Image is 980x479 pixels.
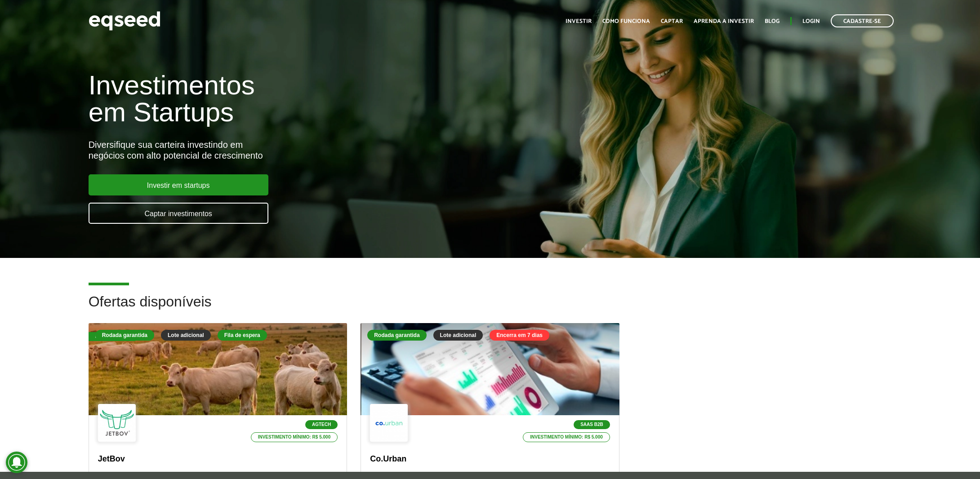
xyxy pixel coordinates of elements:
[98,454,338,464] p: JetBov
[602,18,650,24] a: Como funciona
[251,432,338,442] p: Investimento mínimo: R$ 5.000
[661,18,683,24] a: Captar
[161,330,211,341] div: Lote adicional
[765,18,780,24] a: Blog
[370,454,610,464] p: Co.Urban
[367,330,426,341] div: Rodada garantida
[523,432,610,442] p: Investimento mínimo: R$ 5.000
[218,330,267,341] div: Fila de espera
[694,18,754,24] a: Aprenda a investir
[831,14,894,27] a: Cadastre-se
[89,139,565,161] div: Diversifique sua carteira investindo em negócios com alto potencial de crescimento
[89,72,565,126] h1: Investimentos em Startups
[95,330,154,341] div: Rodada garantida
[574,420,610,429] p: SaaS B2B
[305,420,338,429] p: Agtech
[802,18,820,24] a: Login
[433,330,483,341] div: Lote adicional
[89,203,268,224] a: Captar investimentos
[89,9,160,33] img: EqSeed
[89,332,139,341] div: Fila de espera
[490,330,549,341] div: Encerra em 7 dias
[89,174,268,195] a: Investir em startups
[566,18,592,24] a: Investir
[89,294,892,323] h2: Ofertas disponíveis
